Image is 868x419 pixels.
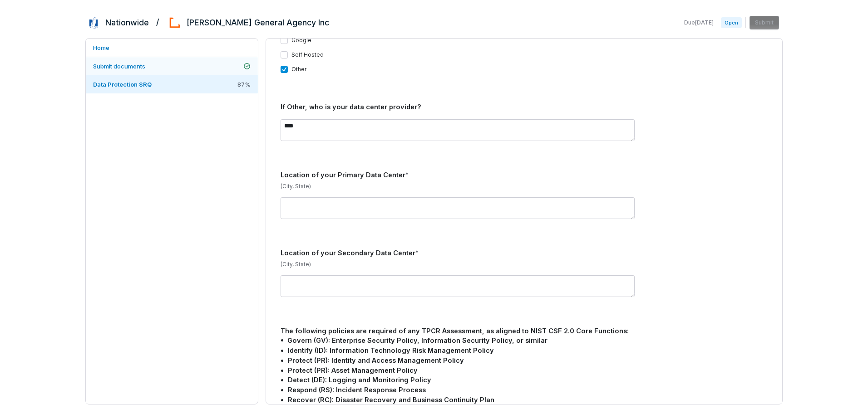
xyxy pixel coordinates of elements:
[86,57,258,75] a: Submit documents
[721,17,742,28] span: Open
[281,261,768,268] p: (City, State)
[156,15,159,28] h2: /
[237,80,251,88] span: 87 %
[291,66,306,73] label: Other
[281,170,768,180] div: Location of your Primary Data Center
[93,81,152,88] span: Data Protection SRQ
[86,75,258,93] a: Data Protection SRQ87%
[291,51,324,58] label: Self Hosted
[281,248,768,258] div: Location of your Secondary Data Center
[281,102,768,112] div: If Other, who is your data center provider?
[187,17,329,29] h2: [PERSON_NAME] General Agency Inc
[93,63,145,70] span: Submit documents
[281,183,768,190] p: (City, State)
[291,37,311,44] label: Google
[684,19,714,26] span: Due [DATE]
[105,17,149,29] h2: Nationwide
[86,39,258,57] a: Home
[281,326,768,415] div: The following policies are required of any TPCR Assessment, as aligned to NIST CSF 2.0 Core Funct...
